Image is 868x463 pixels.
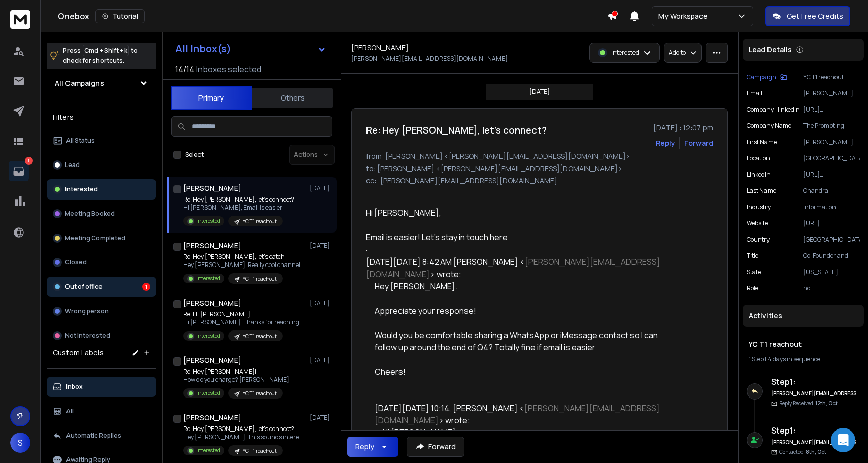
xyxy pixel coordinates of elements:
[167,39,335,59] button: All Inbox(s)
[243,333,277,340] p: YC T1 reachout
[25,157,33,165] p: 1
[183,355,241,366] h1: [PERSON_NAME]
[183,433,305,441] p: Hey [PERSON_NAME], This sounds interesting
[183,183,241,193] h1: [PERSON_NAME]
[366,247,368,254] font: ᐧ
[183,425,305,433] p: Re: Hey [PERSON_NAME], let's connect?
[47,301,156,321] button: Wrong person
[183,261,301,269] p: Hey [PERSON_NAME], Really cool channel
[747,89,762,97] p: Email
[65,161,80,169] p: Lead
[65,283,103,291] p: Out of office
[10,433,30,453] span: S
[175,63,194,75] span: 14 / 14
[66,432,121,440] p: Automatic Replies
[47,401,156,421] button: All
[66,383,83,391] p: Inbox
[366,123,547,137] h1: Re: Hey [PERSON_NAME], let's connect?
[779,400,838,407] p: Reply Received
[355,442,374,452] div: Reply
[351,55,508,63] p: [PERSON_NAME][EMAIL_ADDRESS][DOMAIN_NAME]
[771,424,860,437] h6: Step 1 :
[747,219,768,227] p: website
[183,298,241,308] h1: [PERSON_NAME]
[65,307,109,315] p: Wrong person
[767,355,820,363] span: 4 days in sequence
[771,390,860,398] h6: [PERSON_NAME][EMAIL_ADDRESS][DOMAIN_NAME]
[779,448,826,456] p: Contacted
[9,161,29,181] a: 1
[183,376,289,384] p: How do you charge? [PERSON_NAME]
[611,49,639,57] p: Interested
[183,368,289,376] p: Re: Hey [PERSON_NAME]!
[66,137,95,145] p: All Status
[65,234,125,242] p: Meeting Completed
[747,154,770,162] p: location
[95,9,145,23] button: Tutorial
[183,310,299,318] p: Re: Hi [PERSON_NAME]!
[351,43,409,53] h1: [PERSON_NAME]
[747,187,776,195] p: Last Name
[47,179,156,200] button: Interested
[347,437,398,457] button: Reply
[366,231,662,243] div: Email is easier! Let's stay in touch here.
[47,110,156,124] h3: Filters
[747,73,776,81] p: Campaign
[656,138,675,148] button: Reply
[47,425,156,446] button: Automatic Replies
[803,89,860,97] p: [PERSON_NAME][EMAIL_ADDRESS][DOMAIN_NAME]
[747,122,791,130] p: Company Name
[803,203,860,211] p: information technology & services
[749,355,858,363] div: |
[831,428,855,452] div: Open Intercom Messenger
[803,236,860,244] p: [GEOGRAPHIC_DATA]
[747,236,770,244] p: Country
[375,366,662,378] div: Cheers!
[771,376,860,388] h6: Step 1 :
[380,176,557,186] p: [PERSON_NAME][EMAIL_ADDRESS][DOMAIN_NAME]
[747,252,758,260] p: title
[743,305,864,327] div: Activities
[747,203,771,211] p: industry
[803,187,860,195] p: Chandra
[803,219,860,227] p: [URL][DOMAIN_NAME]
[47,73,156,93] button: All Campaigns
[747,268,761,276] p: State
[366,176,376,186] p: cc:
[183,253,301,261] p: Re: Hey [PERSON_NAME], let's catch
[375,329,662,353] div: Would you be comfortable sharing a WhatsApp or iMessage contact so I can follow up around the end...
[196,332,220,340] p: Interested
[803,106,860,114] p: [URL][DOMAIN_NAME]
[185,151,204,159] label: Select
[803,154,860,162] p: [GEOGRAPHIC_DATA]
[684,138,713,148] div: Forward
[803,268,860,276] p: [US_STATE]
[65,210,115,218] p: Meeting Booked
[83,45,129,56] span: Cmd + Shift + k
[658,11,712,21] p: My Workspace
[47,155,156,175] button: Lead
[183,241,241,251] h1: [PERSON_NAME]
[529,88,550,96] p: [DATE]
[747,138,777,146] p: First Name
[815,400,838,407] span: 12th, Oct
[310,414,332,422] p: [DATE]
[243,218,277,225] p: YC T1 reachout
[366,256,662,280] div: [DATE][DATE] 8:42 AM [PERSON_NAME] < > wrote:
[747,171,771,179] p: linkedin
[243,275,277,283] p: YC T1 reachout
[803,138,860,146] p: [PERSON_NAME]
[366,151,713,161] p: from: [PERSON_NAME] <[PERSON_NAME][EMAIL_ADDRESS][DOMAIN_NAME]>
[171,86,252,110] button: Primary
[196,217,220,225] p: Interested
[63,46,138,66] p: Press to check for shortcuts.
[196,447,220,454] p: Interested
[243,390,277,398] p: YC T1 reachout
[66,407,74,415] p: All
[47,252,156,273] button: Closed
[747,284,758,292] p: role
[375,280,662,317] div: Hey [PERSON_NAME]. Appreciate your response!
[196,389,220,397] p: Interested
[183,318,299,326] p: Hi [PERSON_NAME]. Thanks for reaching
